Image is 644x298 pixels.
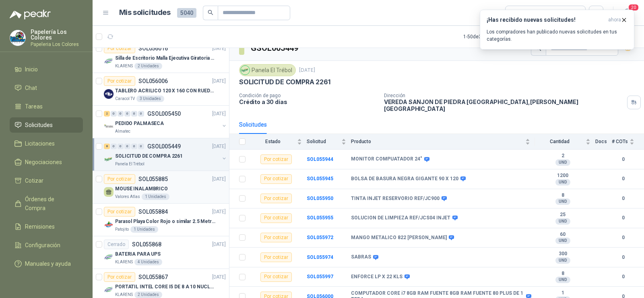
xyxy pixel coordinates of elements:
[111,111,117,117] div: 0
[612,195,634,202] b: 0
[307,235,333,240] a: SOL055972
[351,215,450,221] b: SOLUCION DE LIMPIEZA REF/JCS04 INJET
[138,209,168,215] p: SOL055884
[31,29,83,40] p: Papelería Los Colores
[115,250,161,258] p: BATERIA PARA UPS
[351,156,422,163] b: MONITOR COMPUATADOR 24"
[147,111,181,117] p: GSOL005450
[124,144,130,149] div: 0
[510,8,527,17] div: Todas
[555,277,570,283] div: UND
[535,153,590,159] b: 2
[115,120,164,127] p: PEDIDO PALMASECA
[212,143,226,150] p: [DATE]
[10,99,83,114] a: Tareas
[115,259,133,265] p: KLARENS
[307,215,333,221] a: SOL055955
[212,175,226,183] p: [DATE]
[595,134,612,150] th: Docs
[25,176,43,185] span: Cotizar
[612,214,634,222] b: 0
[535,290,590,296] b: 1
[612,156,634,163] b: 0
[351,176,458,182] b: BOLSA DE BASURA NEGRA GIGANTE 90 X 120
[212,77,226,85] p: [DATE]
[131,144,137,149] div: 0
[10,238,83,253] a: Configuración
[208,10,213,15] span: search
[555,198,570,205] div: UND
[138,176,168,182] p: SOL055885
[132,242,161,247] p: SOL055868
[93,204,229,236] a: Por cotizarSOL055884[DATE] Company LogoParasol Playa Color Rojo o similar 2.5 Metros Uv+50Patojit...
[138,46,168,51] p: SOL056016
[25,259,71,268] span: Manuales y ayuda
[307,139,340,144] span: Solicitud
[351,274,402,280] b: ENFORCE LP X 22 KLS
[119,7,171,19] h1: Mis solicitudes
[351,134,535,150] th: Producto
[260,233,292,242] div: Por cotizar
[104,44,135,53] div: Por cotizar
[241,66,250,75] img: Company Logo
[93,171,229,204] a: Por cotizarSOL055885[DATE] MOUSE INALAMBRICOValores Atlas1 Unidades
[10,117,83,133] a: Solicitudes
[535,134,595,150] th: Cantidad
[134,292,162,298] div: 2 Unidades
[111,144,117,149] div: 0
[25,241,60,250] span: Configuración
[142,194,169,200] div: 1 Unidades
[136,96,164,102] div: 3 Unidades
[115,226,129,233] p: Patojito
[25,83,37,92] span: Chat
[115,63,133,69] p: KLARENS
[25,195,75,213] span: Órdenes de Compra
[10,154,83,170] a: Negociaciones
[384,93,624,98] p: Dirección
[104,207,135,217] div: Por cotizar
[307,196,333,201] a: SOL055950
[351,254,371,260] b: SABRAS
[535,173,590,179] b: 1200
[93,73,229,106] a: Por cotizarSOL056006[DATE] Company LogoTABLERO ACRILICO 120 X 160 CON RUEDASCaracol TV3 Unidades
[555,238,570,244] div: UND
[104,240,129,249] div: Cerrado
[480,10,634,50] button: ¡Has recibido nuevas solicitudes!ahora Los compradores han publicado nuevas solicitudes en tus ca...
[25,65,38,74] span: Inicio
[115,218,215,225] p: Parasol Playa Color Rojo o similar 2.5 Metros Uv+50
[10,192,83,216] a: Órdenes de Compra
[535,192,590,199] b: 8
[307,176,333,181] a: SOL055945
[555,179,570,185] div: UND
[10,173,83,188] a: Cotizar
[555,159,570,166] div: UND
[535,139,584,144] span: Cantidad
[115,54,215,62] p: Silla de Escritorio Malla Ejecutiva Giratoria Cromada con Reposabrazos Fijo Negra
[104,122,114,131] img: Company Logo
[115,128,130,135] p: Almatec
[307,274,333,279] a: SOL055997
[612,139,628,144] span: # COTs
[612,234,634,242] b: 0
[250,139,295,144] span: Estado
[138,111,144,117] div: 0
[10,30,25,46] img: Company Logo
[104,154,114,164] img: Company Logo
[612,254,634,261] b: 0
[239,98,378,105] p: Crédito a 30 días
[307,254,333,260] b: SOL055974
[115,283,215,291] p: PORTATIL INTEL CORE I5 DE 8 A 10 NUCLEOS
[104,56,114,66] img: Company Logo
[104,76,135,86] div: Por cotizar
[118,144,124,149] div: 0
[25,222,55,231] span: Remisiones
[612,273,634,281] b: 0
[239,78,330,86] p: SOLICITUD DE COMPRA 2261
[10,219,83,234] a: Remisiones
[104,272,135,282] div: Por cotizar
[104,144,110,149] div: 8
[115,152,183,160] p: SOLICITUD DE COMPRA 2261
[250,134,307,150] th: Estado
